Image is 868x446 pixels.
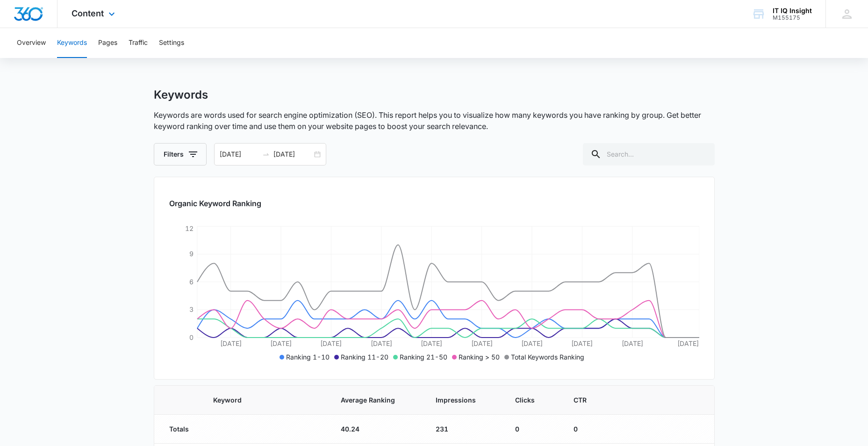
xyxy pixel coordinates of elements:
h1: Keywords [154,88,208,102]
tspan: [DATE] [521,339,543,347]
span: to [262,151,270,158]
button: Overview [17,28,46,58]
tspan: 3 [189,305,194,313]
input: End date [273,149,312,159]
tspan: [DATE] [370,339,392,347]
tspan: [DATE] [220,339,241,347]
h2: Organic Keyword Ranking [169,198,699,209]
td: 40.24 [330,415,424,444]
tspan: 12 [185,224,194,232]
button: Settings [159,28,184,58]
tspan: 6 [189,278,194,286]
input: Start date [220,149,258,159]
span: Ranking > 50 [459,353,500,361]
div: account id [773,14,812,21]
span: Content [72,8,104,18]
tspan: 0 [189,333,194,341]
tspan: [DATE] [320,339,342,347]
button: Filters [154,143,207,165]
td: 0 [562,415,614,444]
span: Keyword [213,395,305,405]
button: Keywords [57,28,87,58]
span: CTR [574,395,589,405]
tspan: 9 [189,250,194,258]
button: Traffic [129,28,148,58]
span: Total Keywords Ranking [511,353,584,361]
div: account name [773,7,812,14]
input: Search... [583,143,715,165]
td: 0 [504,415,562,444]
tspan: [DATE] [621,339,643,347]
tspan: [DATE] [571,339,593,347]
tspan: [DATE] [421,339,442,347]
button: Pages [98,28,117,58]
span: Impressions [436,395,480,405]
span: Ranking 11-20 [341,353,388,361]
tspan: [DATE] [270,339,292,347]
span: Clicks [515,395,538,405]
span: Ranking 21-50 [400,353,447,361]
td: 231 [424,415,504,444]
td: Totals [154,415,202,444]
span: Average Ranking [341,395,399,405]
span: Ranking 1-10 [286,353,330,361]
tspan: [DATE] [677,339,698,347]
p: Keywords are words used for search engine optimization (SEO). This report helps you to visualize ... [154,109,715,132]
span: swap-right [262,151,270,158]
tspan: [DATE] [471,339,492,347]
